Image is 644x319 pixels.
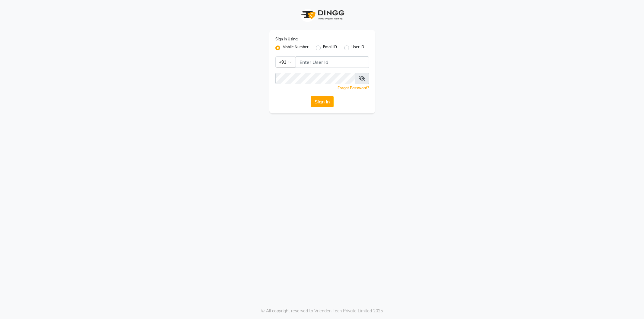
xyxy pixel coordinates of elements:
label: Sign In Using: [275,36,298,42]
img: logo1.svg [298,6,346,24]
label: User ID [351,44,364,52]
label: Mobile Number [283,44,309,52]
input: Username [296,56,369,68]
input: Username [275,73,355,84]
button: Sign In [311,96,334,107]
a: Forgot Password? [338,86,369,90]
label: Email ID [323,44,337,52]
